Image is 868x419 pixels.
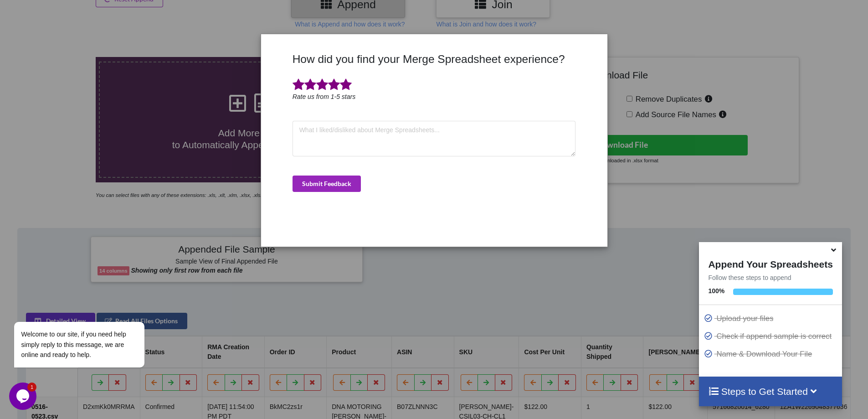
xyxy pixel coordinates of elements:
p: Name & Download Your File [704,348,839,360]
p: Check if append sample is correct [704,331,839,342]
h3: How did you find your Merge Spreadsheet experience? [293,52,576,66]
iframe: chat widget [9,383,38,410]
b: 100 % [708,287,724,295]
p: Upload your files [704,313,839,324]
h4: Append Your Spreadsheets [699,256,842,270]
button: Submit Feedback [293,176,361,192]
h4: Steps to Get Started [708,386,832,397]
i: Rate us from 1-5 stars [293,93,356,100]
p: Follow these steps to append [699,273,842,282]
iframe: chat widget [9,239,173,378]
